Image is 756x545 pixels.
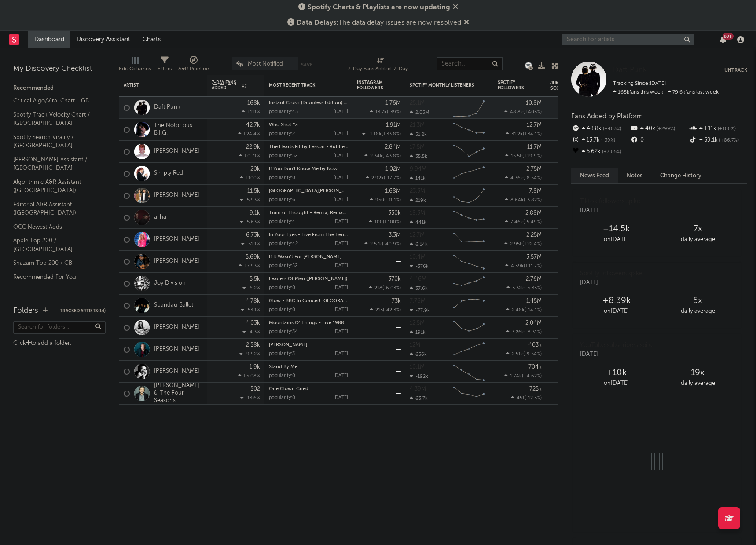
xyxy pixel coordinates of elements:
a: Who Shot Ya [269,123,298,128]
div: ( ) [506,131,542,137]
span: -39 % [600,138,615,143]
span: +7.05 % [601,150,621,154]
span: -40.9 % [383,242,400,247]
span: -8.54 % [525,176,540,181]
a: Charts [136,31,167,48]
div: 7.8M [529,188,542,194]
div: 12.7M [410,232,425,238]
div: 44.4 [550,256,586,267]
span: 8.64k [510,198,524,203]
div: 47.4 [550,322,586,333]
div: ( ) [370,197,401,203]
div: Sherry [269,343,348,347]
div: Tiktok followers spike [580,197,640,206]
a: Simply Red [154,170,183,177]
div: ( ) [505,175,542,181]
div: +100 % [240,175,260,181]
div: [DATE] [334,285,348,290]
a: Editorial A&R Assistant ([GEOGRAPHIC_DATA]) [13,200,97,218]
div: ( ) [506,307,542,313]
div: 40k [630,123,688,135]
a: [PERSON_NAME] [154,148,199,155]
div: [DATE] [334,307,348,312]
a: If You Don't Know Me by Now [269,167,338,172]
div: 17.5M [410,144,425,150]
div: ( ) [506,285,542,291]
span: 950 [375,198,384,203]
div: 35.5k [410,154,427,159]
div: Most Recent Track [269,83,335,88]
span: Tracking Since: [DATE] [613,81,666,86]
div: [DATE] [580,350,654,359]
span: +100 % [384,220,400,225]
a: The Hearts Filthy Lesson - Rubber Radio Mix [269,145,371,150]
span: 7-Day Fans Added [212,80,240,91]
div: 10.4M [410,254,426,260]
span: 3.32k [512,286,524,291]
button: Change History [651,168,710,183]
div: popularity: 0 [269,176,295,180]
div: ( ) [364,241,401,247]
div: +0.71 % [239,153,260,159]
span: 2.34k [370,154,382,159]
div: ( ) [364,153,401,159]
svg: Chart title [449,207,489,229]
div: 20k [250,166,260,172]
div: If You Don't Know Me by Now [269,167,348,172]
svg: Chart title [449,339,489,361]
div: Folders [13,306,38,316]
a: [GEOGRAPHIC_DATA][PERSON_NAME] [269,189,357,194]
div: 47.1 [550,300,586,311]
svg: Chart title [449,97,489,119]
div: 350k [388,210,401,216]
div: 99 + [723,33,734,40]
div: 5.5k [250,276,260,282]
svg: Chart title [449,251,489,273]
div: [DATE] [334,219,348,224]
a: Shazam Top 200 / GB [13,258,97,268]
div: [DATE] [580,206,640,215]
div: YouTube subscribers spike [580,341,654,350]
span: +34.1 % [524,132,540,137]
div: popularity: 42 [269,241,298,246]
svg: Chart title [449,163,489,185]
a: Mountains O’ Things - Live 1988 [269,321,344,326]
input: Search for artists [562,34,694,45]
div: 2.76M [526,276,542,282]
span: -17.7 % [385,176,400,181]
div: Spotify followers spike [580,269,642,278]
div: 5 x [657,296,738,306]
button: Untrack [724,66,747,75]
div: 1.91M [386,122,401,128]
div: [DATE] [334,110,348,114]
div: popularity: 52 [269,263,297,268]
span: 2.57k [370,242,382,247]
div: 71.8 [550,212,586,223]
div: 7-Day Fans Added (7-Day Fans Added) [348,53,414,78]
div: 1.02M [385,166,401,172]
div: 1.68M [385,188,401,194]
span: Dismiss [453,4,458,11]
div: 9.1k [250,210,260,216]
div: [DATE] [580,278,642,287]
div: -5.63 % [240,219,260,225]
div: [DATE] [334,263,348,268]
a: Spotify Search Virality / [GEOGRAPHIC_DATA] [13,132,97,150]
span: +33.8 % [383,132,400,137]
div: ( ) [370,307,401,313]
div: In Your Eyes - Live From The Tension Tour [269,233,348,238]
div: Jump Score [550,80,573,91]
div: 9.94M [410,166,426,172]
div: 42.6 [550,278,586,289]
a: Algorithmic A&R Assistant ([GEOGRAPHIC_DATA]) [13,177,97,195]
span: 4.39k [511,264,524,269]
div: ( ) [504,241,542,247]
a: [PERSON_NAME] [154,258,199,265]
div: 5.62k [571,146,630,157]
button: Notes [618,168,651,183]
div: [DATE] [334,154,348,158]
a: [PERSON_NAME] & The Four Seasons [154,382,203,405]
div: 10.8M [526,100,542,106]
span: +403 % [525,110,540,115]
div: ( ) [369,219,401,225]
